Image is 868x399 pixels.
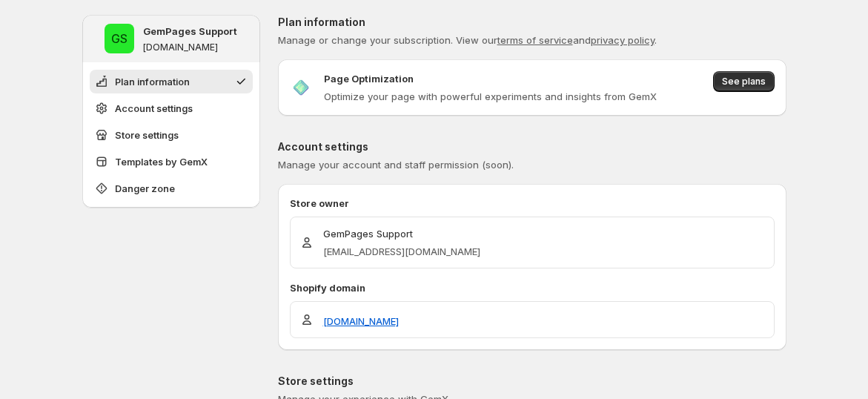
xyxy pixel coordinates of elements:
[278,139,786,154] p: Account settings
[278,159,514,171] span: Manage your account and staff permission (soon).
[115,181,175,196] span: Danger zone
[323,314,399,329] a: [DOMAIN_NAME]
[324,71,414,86] p: Page Optimization
[115,154,208,169] span: Templates by GemX
[290,196,775,211] p: Store owner
[90,96,253,120] button: Account settings
[591,34,655,46] a: privacy policy
[143,42,218,53] p: [DOMAIN_NAME]
[722,76,766,88] span: See plans
[111,31,127,46] text: GS
[115,74,190,89] span: Plan information
[713,71,775,92] button: See plans
[105,24,134,53] span: GemPages Support
[324,89,657,104] p: Optimize your page with powerful experiments and insights from GemX
[278,34,657,46] span: Manage or change your subscription. View our and .
[278,15,786,30] p: Plan information
[278,374,786,389] p: Store settings
[90,70,253,93] button: Plan information
[115,128,179,142] span: Store settings
[115,101,193,116] span: Account settings
[323,226,480,241] p: GemPages Support
[323,244,480,259] p: [EMAIL_ADDRESS][DOMAIN_NAME]
[497,34,573,46] a: terms of service
[90,150,253,174] button: Templates by GemX
[90,123,253,147] button: Store settings
[90,177,253,200] button: Danger zone
[143,24,237,39] p: GemPages Support
[290,76,312,99] img: Page Optimization
[290,280,775,295] p: Shopify domain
